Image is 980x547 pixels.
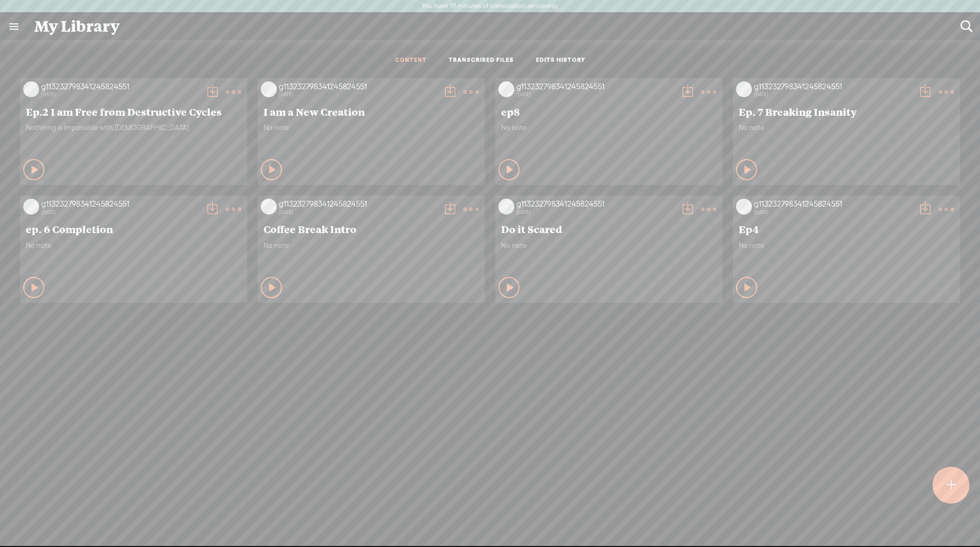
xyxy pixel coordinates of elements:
span: I am a New Creation [263,105,479,118]
div: g113232798341245824551 [41,81,200,92]
img: videoLoading.png [736,199,752,215]
div: [DATE] [516,91,675,98]
img: videoLoading.png [498,199,514,215]
a: CONTENT [395,56,427,65]
div: My Library [27,13,953,40]
img: videoLoading.png [736,81,752,97]
div: g113232798341245824551 [41,199,200,209]
span: No note [501,123,717,132]
span: No note [739,241,954,250]
div: g113232798341245824551 [754,81,912,92]
a: TRANSCRIBED FILES [449,56,514,65]
label: You have 111 minutes of transcription remaining. [422,2,559,11]
span: No note [26,241,241,250]
span: No note [501,241,717,250]
div: g113232798341245824551 [516,81,675,92]
span: Ep.2 I am Free from Destructive Cycles [26,105,241,118]
div: g113232798341245824551 [279,199,437,209]
div: g113232798341245824551 [754,199,912,209]
span: Ep4 [739,222,954,235]
div: [DATE] [41,91,200,98]
span: No note [739,123,954,132]
div: [DATE] [754,91,912,98]
span: Do it Scared [501,222,717,235]
div: [DATE] [754,209,912,216]
img: videoLoading.png [23,81,39,97]
span: No note [263,241,479,250]
span: ep. 6 Completion [26,222,241,235]
img: videoLoading.png [23,199,39,215]
div: g113232798341245824551 [279,81,437,92]
div: [DATE] [516,209,675,216]
div: Nothinng is impossible with [DEMOGRAPHIC_DATA] [26,123,241,155]
div: [DATE] [279,91,437,98]
span: Ep. 7 Breaking Insanity [739,105,954,118]
span: ep8 [501,105,717,118]
img: videoLoading.png [261,81,277,97]
img: videoLoading.png [498,81,514,97]
span: No note [263,123,479,132]
a: EDITS HISTORY [536,56,586,65]
div: g113232798341245824551 [516,199,675,209]
span: Coffee Break Intro [263,222,479,235]
div: [DATE] [279,209,437,216]
div: [DATE] [41,209,200,216]
img: videoLoading.png [261,199,277,215]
